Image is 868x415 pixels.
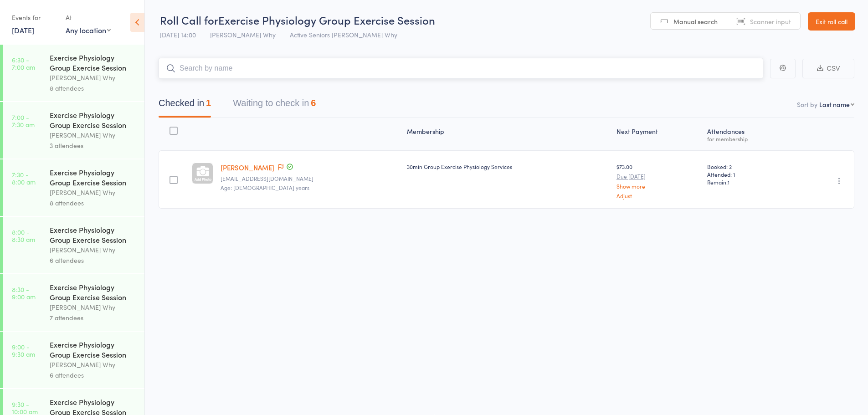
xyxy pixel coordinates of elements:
div: [PERSON_NAME] Why [50,130,137,140]
time: 8:30 - 9:00 am [12,286,36,300]
div: 8 attendees [50,83,137,93]
span: Scanner input [750,17,791,26]
div: 7 attendees [50,313,137,323]
button: Waiting to check in6 [233,93,316,118]
div: Membership [403,122,612,146]
div: 6 [311,98,316,108]
a: 6:30 -7:00 amExercise Physiology Group Exercise Session[PERSON_NAME] Why8 attendees [3,45,144,101]
div: 8 attendees [50,198,137,208]
span: Age: [DEMOGRAPHIC_DATA] years [221,184,309,191]
span: Remain: [707,178,789,186]
div: [PERSON_NAME] Why [50,359,137,370]
span: Attended: 1 [707,170,789,178]
div: Exercise Physiology Group Exercise Session [50,52,137,72]
time: 9:30 - 10:00 am [12,400,38,415]
div: Last name [819,100,850,109]
time: 7:30 - 8:00 am [12,171,36,185]
div: Atten­dances [704,122,792,146]
div: $73.00 [616,163,700,199]
span: Manual search [673,17,718,26]
a: 7:00 -7:30 amExercise Physiology Group Exercise Session[PERSON_NAME] Why3 attendees [3,102,144,159]
div: 6 attendees [50,255,137,266]
span: [DATE] 14:00 [160,30,196,39]
div: Exercise Physiology Group Exercise Session [50,282,137,302]
div: 1 [206,98,211,108]
span: Exercise Physiology Group Exercise Session [218,12,435,27]
div: At [66,10,111,25]
div: [PERSON_NAME] Why [50,302,137,313]
button: Checked in1 [159,93,211,118]
div: 30min Group Exercise Physiology Services [407,163,609,170]
time: 9:00 - 9:30 am [12,343,35,358]
a: 9:00 -9:30 amExercise Physiology Group Exercise Session[PERSON_NAME] Why6 attendees [3,332,144,388]
div: for membership [707,136,789,142]
div: [PERSON_NAME] Why [50,72,137,83]
a: [PERSON_NAME] [221,163,274,172]
a: 8:00 -8:30 amExercise Physiology Group Exercise Session[PERSON_NAME] Why6 attendees [3,217,144,273]
div: Exercise Physiology Group Exercise Session [50,225,137,245]
div: 6 attendees [50,370,137,380]
a: [DATE] [12,25,34,35]
div: 3 attendees [50,140,137,151]
span: Roll Call for [160,12,218,27]
div: Any location [66,25,111,35]
small: Due [DATE] [616,173,700,179]
div: Exercise Physiology Group Exercise Session [50,339,137,359]
div: Exercise Physiology Group Exercise Session [50,110,137,130]
input: Search by name [159,58,763,79]
a: 8:30 -9:00 amExercise Physiology Group Exercise Session[PERSON_NAME] Why7 attendees [3,274,144,331]
div: Next Payment [613,122,704,146]
a: 7:30 -8:00 amExercise Physiology Group Exercise Session[PERSON_NAME] Why8 attendees [3,159,144,216]
time: 8:00 - 8:30 am [12,228,35,243]
div: [PERSON_NAME] Why [50,245,137,255]
span: Active Seniors [PERSON_NAME] Why [290,30,397,39]
a: Show more [616,183,700,189]
a: Exit roll call [808,12,855,31]
small: blossom.sterland@gmail.com [221,175,400,182]
div: [PERSON_NAME] Why [50,187,137,198]
label: Sort by [797,100,817,109]
time: 6:30 - 7:00 am [12,56,35,71]
div: Events for [12,10,56,25]
button: CSV [802,59,854,78]
time: 7:00 - 7:30 am [12,113,35,128]
span: 1 [728,178,729,186]
a: Adjust [616,193,700,199]
span: [PERSON_NAME] Why [210,30,276,39]
span: Booked: 2 [707,163,789,170]
div: Exercise Physiology Group Exercise Session [50,167,137,187]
